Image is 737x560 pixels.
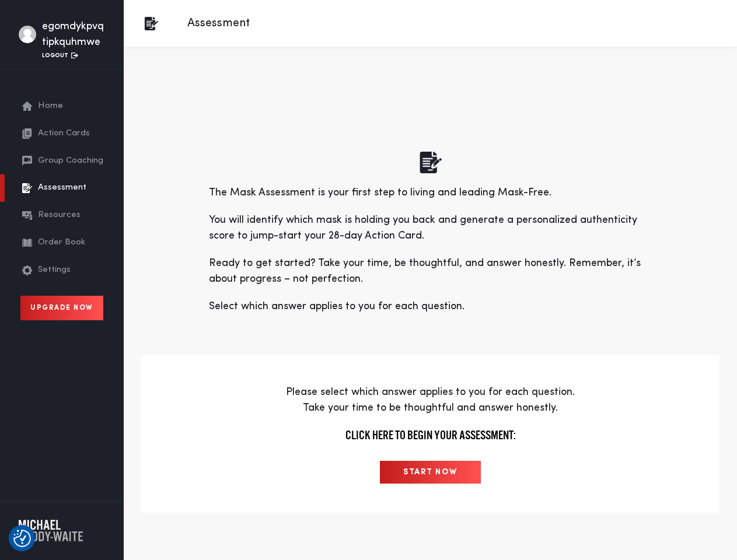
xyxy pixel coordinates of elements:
[380,461,481,484] input: START NOW
[38,209,81,222] span: Resources
[38,264,71,277] span: Settings
[42,19,105,50] div: egomdykpvq tipkquhmwe
[20,296,103,320] a: Upgrade Now
[22,93,106,120] a: Home
[22,257,106,284] a: Settings
[209,215,637,241] span: You will identify which mask is holding you back and generate a personalized authenticity score t...
[176,15,250,32] p: Assessment
[38,181,86,195] span: Assessment
[38,236,85,250] span: Order Book
[170,428,690,443] h4: Click here to begin your assessment:
[209,258,641,284] span: Ready to get started? Take your time, be thoughtful, and answer honestly. Remember, it’s about pr...
[22,174,106,202] a: Assessment
[38,155,103,168] span: Group Coaching
[22,148,106,175] a: Group Coaching
[22,120,106,148] a: Action Cards
[22,202,106,229] a: Resources
[22,229,106,257] a: Order Book
[38,100,63,113] span: Home
[13,530,31,547] button: Consent Preferences
[38,127,90,141] span: Action Cards
[13,530,31,547] img: Revisit consent button
[209,187,551,198] span: The Mask Assessment is your first step to living and leading Mask-Free.
[170,384,690,416] p: Please select which answer applies to you for each question. Take your time to be thoughtful and ...
[209,301,464,311] span: Select which answer applies to you for each question.
[42,52,78,58] a: Logout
